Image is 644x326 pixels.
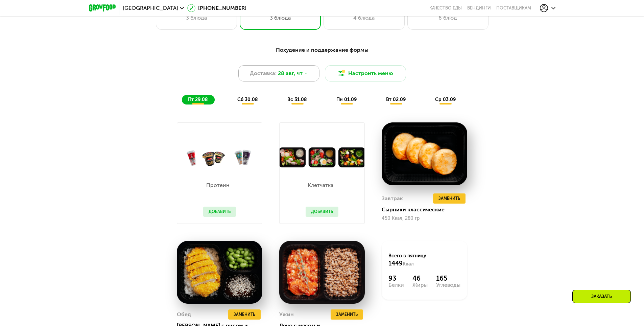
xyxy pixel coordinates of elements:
[336,311,358,318] span: Заменить
[247,14,314,22] div: 3 блюда
[336,97,357,102] span: пн 01.09
[572,290,631,303] div: Заказать
[467,5,491,11] a: Вендинги
[237,97,258,102] span: сб 30.08
[331,309,363,320] button: Заменить
[412,282,428,288] div: Жиры
[279,309,294,320] div: Ужин
[436,282,460,288] div: Углеводы
[382,206,473,213] div: Сырники классические
[203,183,233,188] p: Протеин
[435,97,456,102] span: ср 03.09
[331,14,398,22] div: 4 блюда
[403,261,414,267] span: Ккал
[228,309,261,320] button: Заменить
[306,207,338,217] button: Добавить
[188,97,208,102] span: пт 29.08
[177,309,191,320] div: Обед
[287,97,307,102] span: вс 31.08
[278,69,303,77] span: 28 авг, чт
[386,97,406,102] span: вт 02.09
[306,183,335,188] p: Клетчатка
[250,69,277,77] span: Доставка:
[388,282,404,288] div: Белки
[438,195,460,202] span: Заменить
[388,260,403,267] span: 1449
[382,216,467,221] div: 450 Ккал, 280 гр
[496,5,531,11] div: поставщикам
[436,274,460,282] div: 165
[122,46,522,54] div: Похудение и поддержание формы
[414,14,481,22] div: 6 блюд
[412,274,428,282] div: 46
[429,5,462,11] a: Качество еды
[163,14,230,22] div: 3 блюда
[234,311,255,318] span: Заменить
[123,5,178,11] span: [GEOGRAPHIC_DATA]
[187,4,246,12] a: [PHONE_NUMBER]
[388,274,404,282] div: 93
[388,253,460,267] div: Всего в пятницу
[203,207,236,217] button: Добавить
[325,65,406,81] button: Настроить меню
[382,193,403,204] div: Завтрак
[433,193,466,204] button: Заменить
